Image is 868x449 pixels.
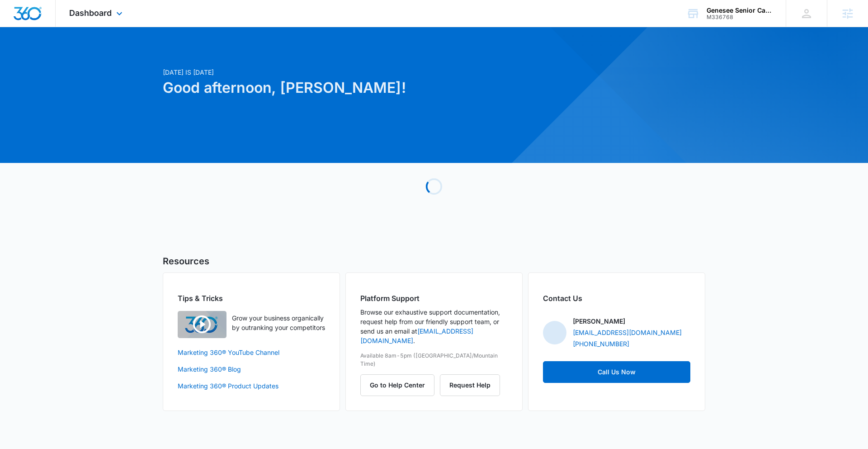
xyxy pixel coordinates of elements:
[573,339,629,349] a: [PHONE_NUMBER]
[543,321,566,344] img: Madison Hocknell
[573,316,625,326] p: [PERSON_NAME]
[573,328,682,337] a: [EMAIL_ADDRESS][DOMAIN_NAME]
[232,313,325,332] p: Grow your business organically by outranking your competitors
[360,293,508,304] h2: Platform Support
[178,311,226,338] img: Quick Overview Video
[163,67,521,77] p: [DATE] is [DATE]
[178,381,325,391] a: Marketing 360® Product Updates
[360,381,440,389] a: Go to Help Center
[543,361,690,383] a: Call Us Now
[360,374,434,396] button: Go to Help Center
[360,352,508,368] p: Available 8am-5pm ([GEOGRAPHIC_DATA]/Mountain Time)
[178,348,325,357] a: Marketing 360® YouTube Channel
[543,293,690,304] h2: Contact Us
[707,7,773,14] div: account name
[440,374,500,396] button: Request Help
[69,8,112,18] span: Dashboard
[360,307,508,345] p: Browse our exhaustive support documentation, request help from our friendly support team, or send...
[707,14,773,20] div: account id
[178,293,325,304] h2: Tips & Tricks
[163,77,521,99] h1: Good afternoon, [PERSON_NAME]!
[178,364,325,374] a: Marketing 360® Blog
[440,381,500,389] a: Request Help
[163,254,705,268] h5: Resources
